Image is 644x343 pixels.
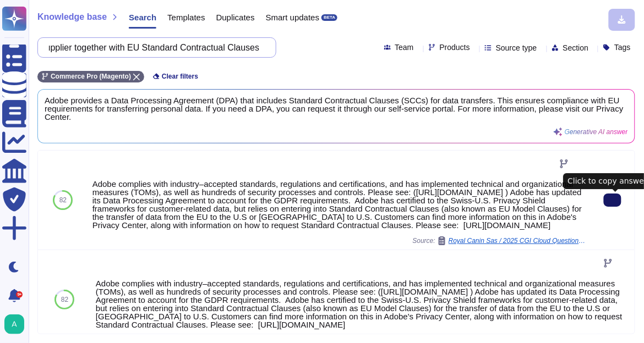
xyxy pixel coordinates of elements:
span: Products [440,43,470,51]
span: Templates [167,13,205,21]
div: Adobe complies with industry–accepted standards, regulations and certifications, and has implemen... [92,180,586,229]
span: Duplicates [216,13,255,21]
img: user [4,314,24,334]
div: Adobe complies with industry–accepted standards, regulations and certifications, and has implemen... [96,279,630,329]
input: Search a question or template... [43,38,265,57]
span: Search [129,13,156,21]
div: 9+ [16,291,23,298]
div: BETA [321,14,337,21]
span: Royal Canin Sas / 2025 CGI Cloud Questionnaire v0.2 [449,237,586,244]
span: Tags [614,43,631,51]
span: Smart updates [266,13,320,21]
span: Adobe provides a Data Processing Agreement (DPA) that includes Standard Contractual Clauses (SCCs... [45,96,628,121]
span: Source type [496,44,537,52]
span: Generative AI answer [565,129,628,135]
span: 82 [59,197,67,203]
span: Team [395,43,414,51]
span: 82 [61,296,68,303]
span: Commerce Pro (Magento) [51,73,131,80]
span: Section [563,44,589,52]
span: Knowledge base [37,13,107,21]
span: Clear filters [162,73,198,80]
button: user [2,312,32,336]
span: Source: [413,236,586,245]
